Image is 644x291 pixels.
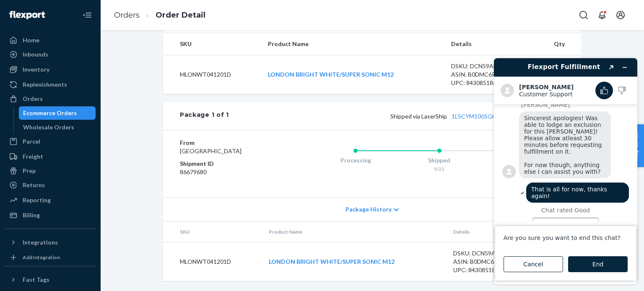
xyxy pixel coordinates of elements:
div: UPC: 843085186364 [451,79,530,87]
span: Chat [18,6,36,13]
dt: From [180,139,280,147]
th: Product Name [262,221,447,242]
div: Billing [23,211,40,219]
div: Add Integration [23,254,60,261]
a: Reporting [5,193,96,207]
div: Freight [23,152,43,161]
div: ASIN: B0DMC6RSF4 [451,70,530,79]
a: LONDON BRIGHT WHITE/SUPER SONIC M12 [268,71,394,78]
a: Inventory [5,63,96,76]
div: 9/22 [397,165,481,173]
a: Freight [5,150,96,163]
div: DSKU: DCN59AHA4CW [451,62,530,70]
div: Wholesale Orders [23,123,74,131]
div: ASIN: B0DMC6RSF4 [453,258,532,266]
div: Package 1 of 1 [180,111,229,121]
th: Qty [536,33,582,55]
div: Reporting [23,196,51,204]
div: Shipped [397,156,481,165]
img: Flexport logo [9,11,45,19]
span: Shipped via LaserShip [390,113,519,120]
div: Processing [314,156,397,165]
button: Fast Tags [5,273,96,286]
span: [GEOGRAPHIC_DATA] [180,147,241,155]
a: Prep [5,164,96,178]
dt: Shipment ID [180,160,280,168]
a: Home [5,33,96,47]
div: Returns [23,181,45,189]
a: Orders [114,10,140,20]
a: Returns [5,178,96,192]
a: Replenishments [5,78,96,91]
th: SKU [163,221,262,242]
div: Inventory [23,65,49,74]
button: Close Navigation [79,7,96,23]
div: Ecommerce Orders [23,109,77,117]
th: Product Name [261,33,444,55]
a: Add Integration [5,252,96,263]
a: Orders [5,92,96,106]
div: DSKU: DCN59AHA4CW [453,249,532,258]
div: Replenishments [23,80,67,89]
a: Inbounds [5,48,96,61]
div: UPC: 843085186364 [453,266,532,274]
th: SKU [163,33,261,55]
a: Billing [5,209,96,222]
div: Integrations [23,238,58,247]
dd: 86679680 [180,168,280,176]
button: Open account menu [612,7,629,23]
a: Wholesale Orders [19,121,96,134]
a: Order Detail [156,10,205,20]
button: Open notifications [594,7,610,23]
ol: breadcrumbs [107,3,212,28]
div: Fast Tags [23,276,49,284]
a: Ecommerce Orders [19,106,96,120]
div: Parcel [23,137,40,146]
th: Details [447,221,539,242]
div: Prep [23,167,36,175]
div: Orders [23,95,43,103]
iframe: Find more information here [487,52,644,291]
div: Inbounds [23,50,48,59]
a: Parcel [5,135,96,148]
td: MLONWT041201D [163,55,261,94]
span: Package History [345,205,392,214]
div: Home [23,36,39,44]
button: Integrations [5,236,96,249]
button: Open Search Box [575,7,592,23]
a: LONDON BRIGHT WHITE/SUPER SONIC M12 [269,258,395,265]
a: 1LSCYM1005GHS8I [452,113,505,120]
div: 1 SKU 1 Unit [229,111,565,121]
div: Delivered [481,156,565,165]
th: Details [444,33,537,55]
td: MLONWT041201D [163,242,262,281]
